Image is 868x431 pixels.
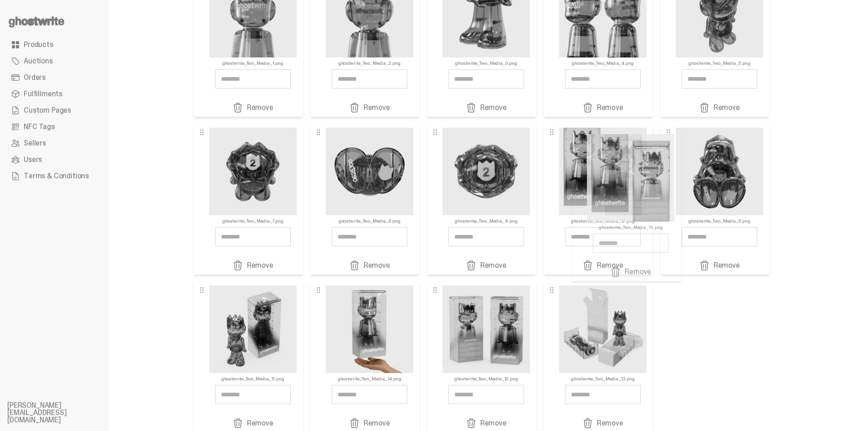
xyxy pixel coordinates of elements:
[7,86,102,102] a: Fulfillments
[7,135,102,151] a: Sellers
[678,260,761,271] a: Remove
[209,128,297,215] img: ghostwrite_Two_Media_7.png
[7,151,102,168] a: Users
[561,260,644,271] a: Remove
[24,57,53,65] span: Auctions
[328,373,411,381] p: ghostwrite_Two_Media_14.png
[676,128,763,215] img: ghostwrite_Two_Media_6.png
[561,418,644,429] a: Remove
[24,74,46,81] span: Orders
[24,172,89,180] span: Terms & Conditions
[326,128,413,215] img: ghostwrite_Two_Media_8.png
[442,128,530,215] img: ghostwrite_Two_Media_9.png
[445,260,528,271] a: Remove
[7,168,102,184] a: Terms & Conditions
[561,215,644,223] p: ghostwrite_Two_Media_10.png
[678,215,761,223] p: ghostwrite_Two_Media_6.png
[211,260,294,271] a: Remove
[209,286,297,373] img: ghostwrite_Two_Media_11.png
[445,373,528,381] p: ghostwrite_Two_Media_12.png
[326,286,413,373] img: ghostwrite_Two_Media_14.png
[24,140,46,147] span: Sellers
[24,123,55,130] span: NFC Tags
[211,57,294,66] p: ghostwrite_Two_Media_1.png
[328,102,411,113] a: Remove
[7,36,102,53] a: Products
[328,57,411,66] p: ghostwrite_Two_Media_2.png
[559,286,647,373] img: ghostwrite_Two_Media_13.png
[211,373,294,381] p: ghostwrite_Two_Media_11.png
[328,215,411,223] p: ghostwrite_Two_Media_8.png
[7,402,117,424] li: [PERSON_NAME][EMAIL_ADDRESS][DOMAIN_NAME]
[24,156,42,163] span: Users
[561,373,644,381] p: ghostwrite_Two_Media_13.png
[24,90,62,98] span: Fulfillments
[561,57,644,66] p: ghostwrite_Two_Media_4.png
[328,260,411,271] a: Remove
[7,119,102,135] a: NFC Tags
[7,102,102,119] a: Custom Pages
[24,41,53,48] span: Products
[211,418,294,429] a: Remove
[211,102,294,113] a: Remove
[442,286,530,373] img: ghostwrite_Two_Media_12.png
[678,102,761,113] a: Remove
[7,69,102,86] a: Orders
[445,215,528,223] p: ghostwrite_Two_Media_9.png
[445,57,528,66] p: ghostwrite_Two_Media_3.png
[211,215,294,223] p: ghostwrite_Two_Media_7.png
[445,418,528,429] a: Remove
[561,102,644,113] a: Remove
[678,57,761,66] p: ghostwrite_Two_Media_5.png
[328,418,411,429] a: Remove
[7,53,102,69] a: Auctions
[559,128,647,215] img: ghostwrite_Two_Media_10.png
[24,107,71,114] span: Custom Pages
[445,102,528,113] a: Remove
